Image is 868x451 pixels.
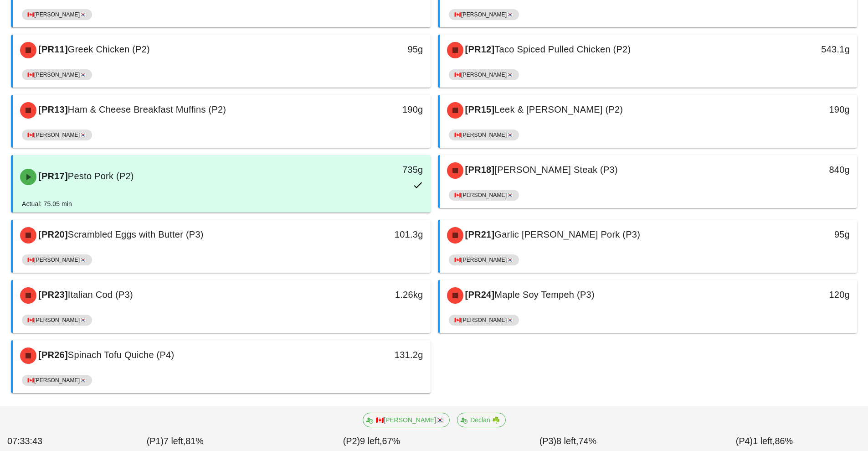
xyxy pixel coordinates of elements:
div: (P3) 74% [470,433,666,450]
span: 🇨🇦[PERSON_NAME]🇰🇷 [27,69,87,80]
span: 🇨🇦[PERSON_NAME]🇰🇷 [454,9,514,20]
span: 🇨🇦[PERSON_NAME]🇰🇷 [369,413,444,427]
div: 1.26kg [330,287,423,302]
span: 🇨🇦[PERSON_NAME]🇰🇷 [27,130,87,140]
span: Pesto Pork (P2) [68,171,134,181]
span: Leek & [PERSON_NAME] (P2) [494,104,623,114]
div: 840g [757,162,850,177]
div: 07:33:43 [5,433,77,450]
span: 🇨🇦[PERSON_NAME]🇰🇷 [454,130,514,140]
div: (P4) 86% [666,433,863,450]
span: [PR20] [36,229,68,239]
div: 95g [330,42,423,57]
span: [PR12] [463,44,495,54]
span: Garlic [PERSON_NAME] Pork (P3) [494,229,640,239]
span: 🇨🇦[PERSON_NAME]🇰🇷 [454,190,514,201]
span: 9 left, [360,436,382,446]
div: 543.1g [757,42,850,57]
span: 7 left, [164,436,185,446]
span: [PR11] [36,44,68,54]
span: 8 left, [556,436,578,446]
span: 1 left, [753,436,775,446]
span: 🇨🇦[PERSON_NAME]🇰🇷 [27,254,87,265]
span: Taco Spiced Pulled Chicken (P2) [494,44,631,54]
span: 🇨🇦[PERSON_NAME]🇰🇷 [27,375,87,386]
div: 131.2g [330,347,423,362]
span: [PR23] [36,290,68,300]
div: (P2) 67% [273,433,470,450]
span: [PR24] [463,290,495,300]
div: 120g [757,287,850,302]
div: 190g [330,102,423,117]
span: [PR18] [463,165,495,175]
span: Greek Chicken (P2) [68,44,150,54]
span: [PR13] [36,104,68,114]
span: [PR15] [463,104,495,114]
span: Scrambled Eggs with Butter (P3) [68,229,204,239]
div: 101.3g [330,227,423,242]
span: 🇨🇦[PERSON_NAME]🇰🇷 [27,9,87,20]
span: 🇨🇦[PERSON_NAME]🇰🇷 [454,69,514,80]
div: Actual: 75.05 min [22,199,72,209]
span: [PR26] [36,350,68,360]
div: 735g [330,162,423,177]
span: Spinach Tofu Quiche (P4) [68,350,175,360]
span: 🇨🇦[PERSON_NAME]🇰🇷 [27,315,87,326]
div: (P1) 81% [77,433,273,450]
span: Italian Cod (P3) [68,290,133,300]
div: 190g [757,102,850,117]
span: Ham & Cheese Breakfast Muffins (P2) [68,104,226,114]
span: [PERSON_NAME] Steak (P3) [494,165,618,175]
span: 🇨🇦[PERSON_NAME]🇰🇷 [454,315,514,326]
span: 🇨🇦[PERSON_NAME]🇰🇷 [454,254,514,265]
span: Maple Soy Tempeh (P3) [494,290,594,300]
span: [PR21] [463,229,495,239]
div: 95g [757,227,850,242]
span: [PR17] [36,171,68,181]
span: Declan ☘️ [463,413,499,427]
